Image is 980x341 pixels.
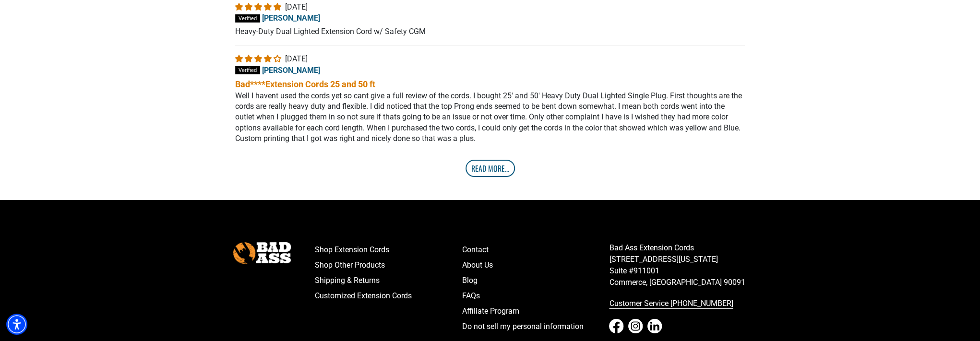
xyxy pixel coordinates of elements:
p: Heavy-Duty Dual Lighted Extension Cord w/ Safety CGM [235,26,745,37]
span: 4 star review [235,54,283,63]
a: Blog [462,273,610,288]
a: Instagram - open in a new tab [628,319,643,333]
p: Well I havent used the cords yet so cant give a full review of the cords. I bought 25' and 50' He... [235,91,745,144]
span: [PERSON_NAME] [262,66,320,75]
a: Read More... [466,160,515,177]
a: Customized Extension Cords [315,288,462,304]
span: [DATE] [285,54,308,63]
a: Do not sell my personal information [462,319,610,334]
a: Affiliate Program [462,304,610,319]
p: Bad Ass Extension Cords [STREET_ADDRESS][US_STATE] Suite #911001 Commerce, [GEOGRAPHIC_DATA] 90091 [609,242,756,288]
a: FAQs [462,288,610,304]
span: 5 star review [235,2,283,12]
span: [PERSON_NAME] [262,14,320,23]
a: About Us [462,258,610,273]
a: Shipping & Returns [315,273,462,288]
a: Shop Other Products [315,258,462,273]
a: call 833-674-1699 [609,296,756,311]
div: Accessibility Menu [6,314,27,335]
a: Facebook - open in a new tab [609,319,623,333]
a: Shop Extension Cords [315,242,462,258]
a: LinkedIn - open in a new tab [647,319,662,333]
b: Bad Extension Cords 25 and 50 ft [235,78,745,90]
img: Bad Ass Extension Cords [233,242,291,264]
a: Contact [462,242,610,258]
span: [DATE] [285,2,308,12]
